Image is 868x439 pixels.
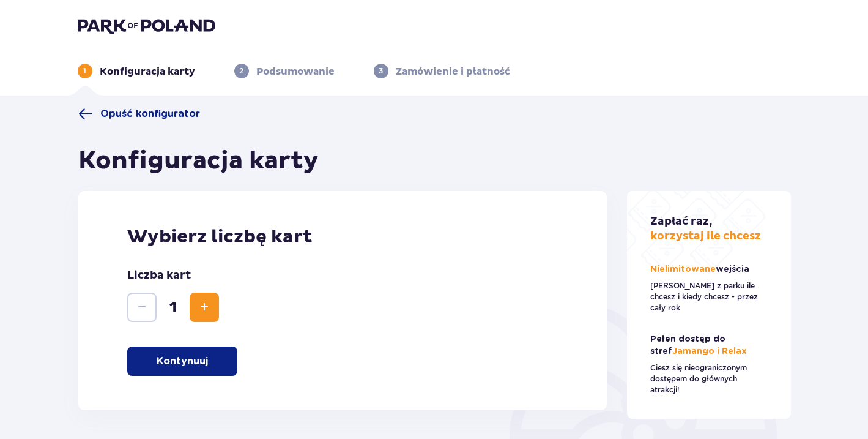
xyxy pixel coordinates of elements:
[127,268,191,283] p: Liczba kart
[100,65,195,78] p: Konfiguracja karty
[650,280,768,313] p: [PERSON_NAME] z parku ile chcesz i kiedy chcesz - przez cały rok
[78,107,200,121] a: Opuść konfigurator
[100,107,200,121] span: Opuść konfigurator
[650,333,768,358] p: Jamango i Relax
[83,66,86,77] p: 1
[650,263,752,276] p: Nielimitowane
[239,66,243,77] p: 2
[650,335,725,356] span: Pełen dostęp do stref
[157,355,208,368] p: Kontynuuj
[650,214,761,244] p: korzystaj ile chcesz
[159,298,187,317] span: 1
[650,214,712,228] span: Zapłać raz,
[78,17,215,34] img: Park of Poland logo
[78,146,319,176] h1: Konfiguracja karty
[127,293,157,322] button: Decrease
[650,362,768,396] p: Ciesz się nieograniczonym dostępem do głównych atrakcji!
[256,65,335,78] p: Podsumowanie
[379,66,383,77] p: 3
[716,265,749,274] span: wejścia
[127,225,558,249] p: Wybierz liczbę kart
[396,65,510,78] p: Zamówienie i płatność
[190,293,219,322] button: Increase
[127,347,237,376] button: Kontynuuj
